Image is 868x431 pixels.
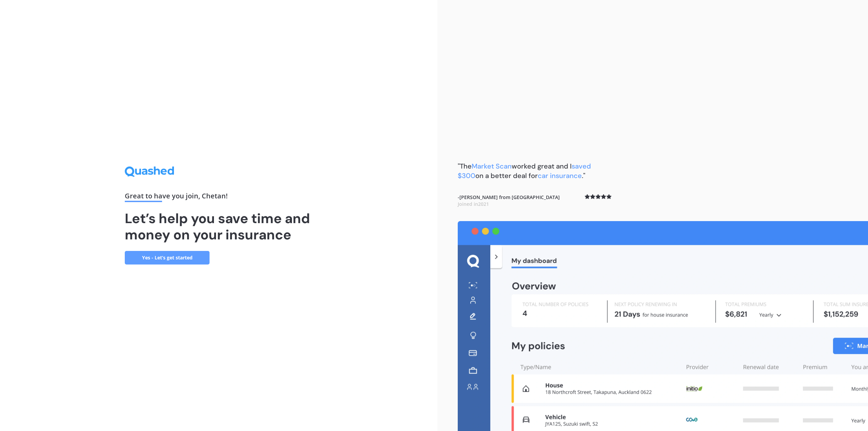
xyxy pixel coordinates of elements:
h1: Let’s help you save time and money on your insurance [125,210,313,243]
span: Market Scan [472,162,512,171]
span: Joined in 2021 [458,201,489,207]
a: Yes - Let’s get started [125,251,210,265]
b: - [PERSON_NAME] from [GEOGRAPHIC_DATA] [458,194,560,207]
span: car insurance [538,171,582,180]
img: dashboard.webp [458,221,868,431]
b: "The worked great and I on a better deal for ." [458,162,591,180]
span: saved $300 [458,162,591,180]
div: Great to have you join , Chetan ! [125,193,313,202]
